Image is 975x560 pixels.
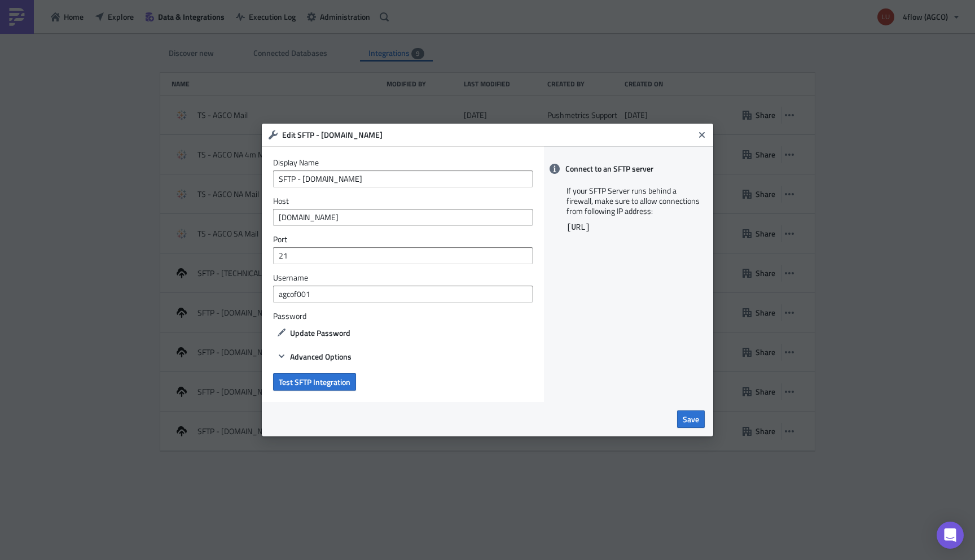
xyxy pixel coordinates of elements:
[937,522,964,549] div: Open Intercom Messenger
[273,311,533,321] label: Password
[273,234,533,244] label: Port
[290,327,350,339] span: Update Password
[544,158,713,180] div: Connect to an SFTP server
[683,413,699,425] span: Save
[677,410,705,428] button: Save
[273,286,533,303] input: Username
[273,349,355,363] button: Advanced Options
[273,247,533,264] input: 22
[273,158,533,168] label: Display Name
[566,223,590,232] code: [URL]
[273,170,533,187] input: Give it a name
[693,126,710,143] button: Close
[566,186,702,216] p: If your SFTP Server runs behind a firewall, make sure to allow connections from following IP addr...
[282,130,694,140] h6: Edit SFTP - [DOMAIN_NAME]
[279,376,350,388] span: Test SFTP Integration
[273,273,533,283] label: Username
[273,196,533,206] label: Host
[290,351,352,362] span: Advanced Options
[273,373,356,391] button: Test SFTP Integration
[273,324,354,341] button: Update Password
[273,209,533,226] input: sftp.example.com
